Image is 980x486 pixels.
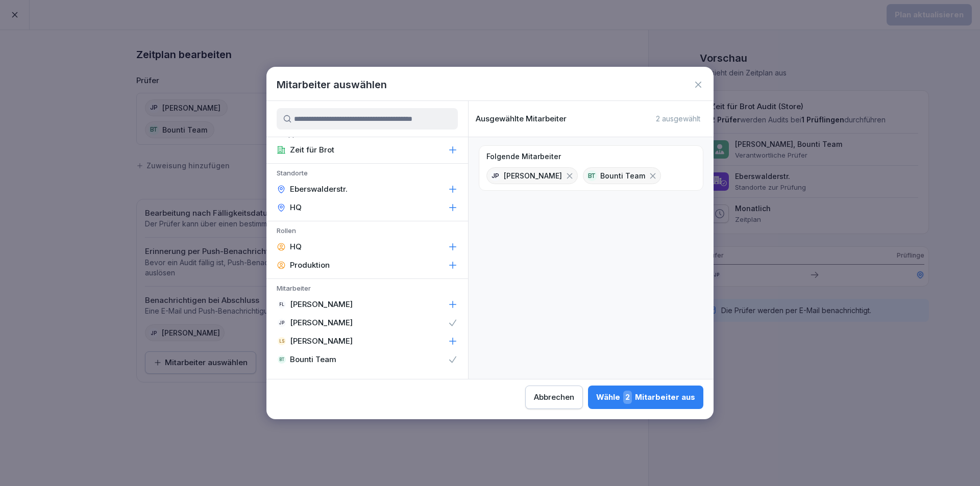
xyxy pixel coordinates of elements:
[600,170,645,181] p: Bounti Team
[486,152,561,161] p: Folgende Mitarbeiter
[290,202,302,213] p: HQ
[290,336,353,346] p: [PERSON_NAME]
[588,386,703,409] button: Wähle2Mitarbeiter aus
[266,169,468,180] p: Standorte
[525,386,583,409] button: Abbrechen
[534,392,574,403] div: Abbrechen
[290,354,336,365] p: Bounti Team
[266,226,468,238] p: Rollen
[290,145,334,155] p: Zeit für Brot
[596,391,695,404] div: Wähle Mitarbeiter aus
[278,300,286,309] div: FL
[504,170,562,181] p: [PERSON_NAME]
[623,391,632,404] span: 2
[586,170,597,181] div: BT
[290,260,330,270] p: Produktion
[290,318,353,328] p: [PERSON_NAME]
[278,355,286,364] div: BT
[290,242,302,252] p: HQ
[266,284,468,295] p: Mitarbeiter
[278,319,286,327] div: JP
[278,337,286,345] div: LS
[490,170,501,181] div: JP
[277,77,387,92] h1: Mitarbeiter auswählen
[476,114,567,123] p: Ausgewählte Mitarbeiter
[656,114,700,123] p: 2 ausgewählt
[290,299,353,310] p: [PERSON_NAME]
[290,184,348,194] p: Eberswalderstr.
